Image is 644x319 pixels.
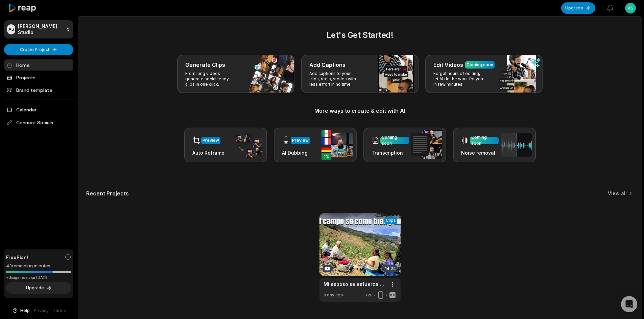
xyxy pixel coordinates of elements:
img: auto_reframe.png [232,132,263,158]
div: Coming soon [382,134,408,147]
a: View all [608,190,627,197]
p: Add captions to your clips, reels, stories with less effort in no time. [309,71,362,87]
img: transcription.png [411,130,442,159]
div: AS [7,24,15,34]
h3: Noise removal [461,149,499,156]
button: Upgrade [561,2,595,14]
h3: AI Dubbing [282,149,310,156]
button: Create Project [4,44,73,55]
a: Projects [4,72,73,83]
a: Privacy [34,308,49,314]
h3: Add Captions [309,61,345,69]
div: Open Intercom Messenger [621,296,637,312]
h3: More ways to create & edit with AI [86,107,634,115]
p: [PERSON_NAME] Studio [18,23,63,35]
div: Preview [292,137,309,143]
span: Help [20,308,30,314]
p: From long videos generate social ready clips in one click. [185,71,238,87]
h2: Let's Get Started! [86,29,634,41]
span: Connect Socials [4,116,73,129]
a: Terms [53,308,66,314]
img: noise_removal.png [501,133,532,157]
span: Free Plan! [6,254,28,261]
a: Calendar [4,104,73,115]
h3: Auto Reframe [192,149,224,156]
h3: Transcription [372,149,409,156]
a: Brand template [4,84,73,96]
button: Help [12,308,30,314]
div: Preview [202,137,219,143]
a: Home [4,59,73,71]
div: *Usage resets on [DATE] [6,275,71,280]
img: ai_dubbing.png [321,130,353,160]
h3: Generate Clips [185,61,225,69]
div: 43 remaining minutes [6,263,71,269]
h3: Edit Videos [433,61,463,69]
p: Forget hours of editing, let AI do the work for you in few minutes. [433,71,486,87]
button: Upgrade [6,282,71,294]
div: Coming soon [467,62,493,68]
div: Coming soon [471,134,497,147]
a: Mi esposo se esfuerza mucho en el trabajo, así que voy a llevarle su comida favorita al campo [324,281,386,288]
h2: Recent Projects [86,190,129,197]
